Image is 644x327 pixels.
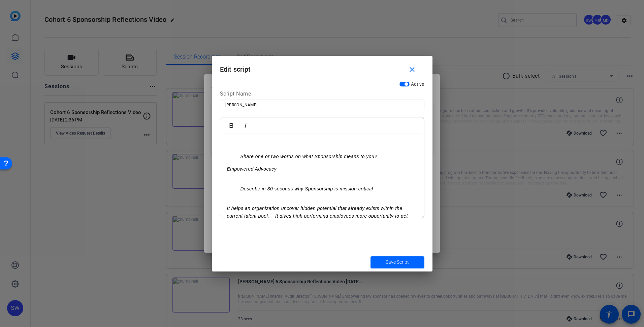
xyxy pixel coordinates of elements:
div: Script Name [220,90,424,100]
em: Describe in 30 seconds why Sponsorship is mission critical [240,186,373,191]
input: Enter Script Name [225,101,419,109]
mat-icon: close [408,66,416,74]
em: Empowered Advocacy [227,166,277,172]
em: It helps an organization uncover hidden potential that already exists within the current talent p... [227,206,416,249]
h1: Edit script [212,56,432,78]
button: Italic (Ctrl+I) [239,119,252,132]
button: Bold (Ctrl+B) [225,119,238,132]
button: Save Script [371,256,424,268]
span: Active [411,81,424,87]
span: Save Script [386,259,409,266]
em: Share one or two words on what Sponsorship means to you? [240,154,377,159]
